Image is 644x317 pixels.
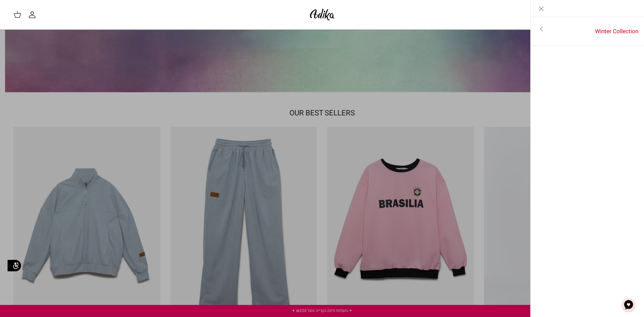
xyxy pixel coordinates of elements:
img: Adika IL [308,7,336,22]
a: החשבון שלי [28,11,39,19]
button: צ'אט [619,295,639,315]
img: accessibility_icon02.svg [5,256,23,275]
